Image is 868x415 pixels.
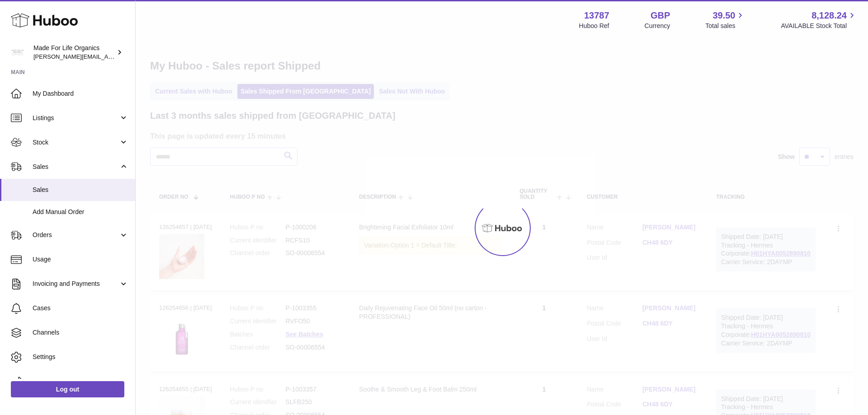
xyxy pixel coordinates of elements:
[33,114,119,122] span: Listings
[33,255,128,264] span: Usage
[33,328,128,337] span: Channels
[33,138,119,147] span: Stock
[781,9,857,30] a: 8,128.24 AVAILABLE Stock Total
[33,53,230,60] span: [PERSON_NAME][EMAIL_ADDRESS][PERSON_NAME][DOMAIN_NAME]
[712,9,735,22] span: 39.50
[584,9,609,22] strong: 13787
[33,44,115,61] div: Made For Life Organics
[11,46,24,59] img: geoff.winwood@madeforlifeorganics.com
[33,231,119,239] span: Orders
[33,353,128,361] span: Settings
[651,9,670,22] strong: GBP
[33,377,128,386] span: Returns
[33,186,128,194] span: Sales
[645,22,670,30] div: Currency
[579,22,609,30] div: Huboo Ref
[33,304,128,312] span: Cases
[33,163,119,171] span: Sales
[33,208,128,216] span: Add Manual Order
[11,381,124,397] a: Log out
[33,89,128,98] span: My Dashboard
[781,22,857,30] span: AVAILABLE Stock Total
[33,280,119,288] span: Invoicing and Payments
[705,9,745,30] a: 39.50 Total sales
[811,9,847,22] span: 8,128.24
[705,22,745,30] span: Total sales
